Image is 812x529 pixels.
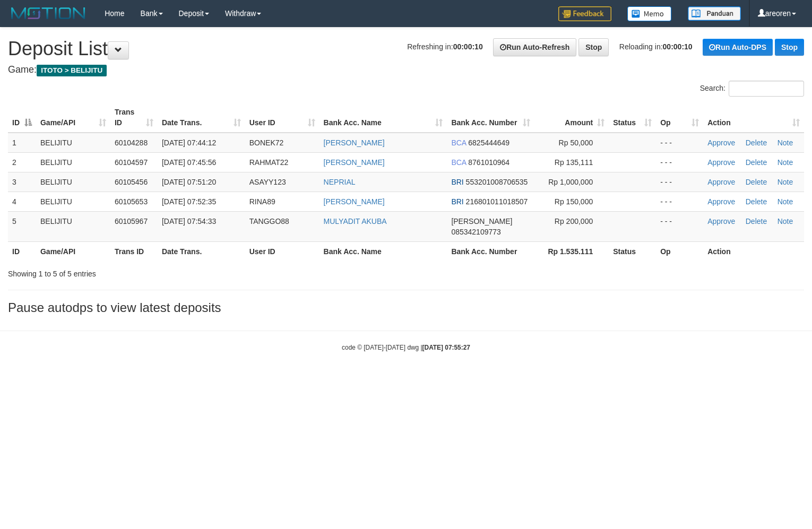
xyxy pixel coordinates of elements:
input: Search: [729,81,804,97]
span: BRI [451,197,463,206]
th: User ID: activate to sort column ascending [245,102,319,133]
td: - - - [656,133,703,153]
td: BELIJITU [36,133,110,153]
a: Approve [707,158,735,167]
span: Rp 1,000,000 [548,178,593,186]
img: MOTION_logo.png [8,5,89,21]
span: Copy 085342109773 to clipboard [451,228,500,236]
th: Game/API [36,241,110,261]
img: Feedback.jpg [558,6,611,21]
th: Amount: activate to sort column ascending [534,102,609,133]
a: [PERSON_NAME] [324,197,385,206]
img: Button%20Memo.svg [627,6,672,21]
a: [PERSON_NAME] [324,138,385,147]
h1: Deposit List [8,38,804,59]
td: - - - [656,211,703,241]
a: Approve [707,197,735,206]
span: 60105967 [115,217,148,226]
span: Refreshing in: [407,42,482,51]
td: 4 [8,192,36,211]
td: - - - [656,152,703,172]
th: Rp 1.535.111 [534,241,609,261]
th: Bank Acc. Number [447,241,534,261]
td: BELIJITU [36,192,110,211]
a: Run Auto-DPS [703,39,773,56]
th: Bank Acc. Name: activate to sort column ascending [319,102,447,133]
span: [DATE] 07:44:12 [162,138,216,147]
img: panduan.png [688,6,741,21]
th: Action: activate to sort column ascending [703,102,804,133]
span: Rp 135,111 [555,158,593,167]
td: BELIJITU [36,172,110,192]
a: Delete [746,158,767,167]
h3: Pause autodps to view latest deposits [8,301,804,315]
span: Copy 216801011018507 to clipboard [466,197,528,206]
div: Showing 1 to 5 of 5 entries [8,264,331,279]
span: Copy 8761010964 to clipboard [468,158,509,167]
span: RINA89 [249,197,275,206]
span: [PERSON_NAME] [451,217,512,226]
a: Delete [746,138,767,147]
a: Stop [775,39,804,56]
a: Note [778,217,793,226]
a: Note [778,158,793,167]
span: [DATE] 07:51:20 [162,178,216,186]
th: Date Trans.: activate to sort column ascending [158,102,245,133]
label: Search: [700,81,804,97]
span: Rp 150,000 [555,197,593,206]
span: 60104597 [115,158,148,167]
th: User ID [245,241,319,261]
span: ITOTO > BELIJITU [37,65,107,76]
th: Status [609,241,656,261]
td: BELIJITU [36,211,110,241]
td: 3 [8,172,36,192]
th: Game/API: activate to sort column ascending [36,102,110,133]
a: Approve [707,178,735,186]
a: Note [778,138,793,147]
span: Copy 6825444649 to clipboard [468,138,509,147]
span: Reloading in: [619,42,693,51]
a: Approve [707,138,735,147]
th: Op: activate to sort column ascending [656,102,703,133]
th: ID [8,241,36,261]
th: Bank Acc. Number: activate to sort column ascending [447,102,534,133]
a: MULYADIT AKUBA [324,217,387,226]
span: ASAYY123 [249,178,286,186]
span: Copy 553201008706535 to clipboard [466,178,528,186]
a: Note [778,197,793,206]
span: BCA [451,158,466,167]
strong: [DATE] 07:55:27 [422,344,470,351]
span: 60104288 [115,138,148,147]
a: Delete [746,217,767,226]
th: Trans ID: activate to sort column ascending [110,102,158,133]
strong: 00:00:10 [663,42,693,51]
td: 1 [8,133,36,153]
th: ID: activate to sort column descending [8,102,36,133]
th: Status: activate to sort column ascending [609,102,656,133]
td: - - - [656,192,703,211]
span: BRI [451,178,463,186]
span: [DATE] 07:52:35 [162,197,216,206]
a: Delete [746,197,767,206]
th: Op [656,241,703,261]
th: Date Trans. [158,241,245,261]
th: Trans ID [110,241,158,261]
td: BELIJITU [36,152,110,172]
span: Rp 200,000 [555,217,593,226]
a: NEPRIAL [324,178,356,186]
span: [DATE] 07:45:56 [162,158,216,167]
a: Stop [578,38,609,56]
th: Action [703,241,804,261]
span: 60105653 [115,197,148,206]
span: BCA [451,138,466,147]
td: 2 [8,152,36,172]
span: Rp 50,000 [559,138,593,147]
span: [DATE] 07:54:33 [162,217,216,226]
a: [PERSON_NAME] [324,158,385,167]
a: Run Auto-Refresh [493,38,576,56]
strong: 00:00:10 [453,42,483,51]
a: Note [778,178,793,186]
span: BONEK72 [249,138,284,147]
small: code © [DATE]-[DATE] dwg | [342,344,470,351]
h4: Game: [8,65,804,75]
